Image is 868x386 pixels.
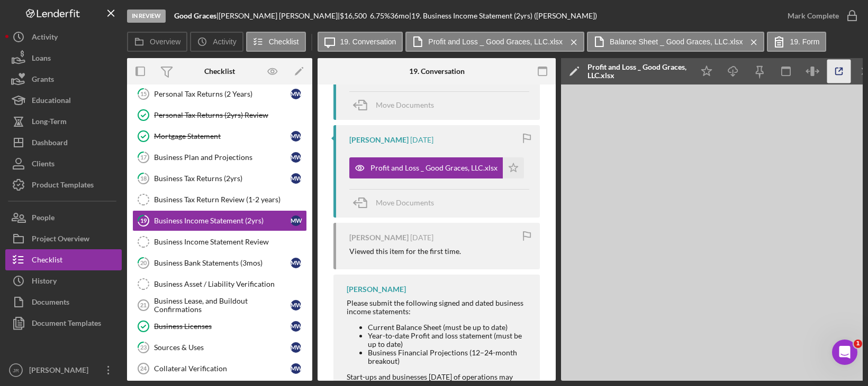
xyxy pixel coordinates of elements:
[32,313,101,336] div: Document Templates
[291,321,301,332] div: M W
[140,365,147,372] tspan: 24
[291,258,301,268] div: M W
[132,295,307,316] a: 21Business Lease, and Buildout ConfirmationsMW
[127,32,187,52] button: Overview
[368,349,529,365] li: Business Financial Projections (12–24-month breakout)
[140,154,147,161] tspan: 17
[140,90,147,97] tspan: 15
[154,111,306,119] div: Personal Tax Returns (2yrs) Review
[409,67,465,76] div: 19. Conversation
[132,252,307,274] a: 20Business Bank Statements (3mos)MW
[349,233,409,242] div: [PERSON_NAME]
[154,216,291,225] div: Business Income Statement (2yrs)
[349,190,445,216] button: Move Documents
[587,32,764,52] button: Balance Sheet _ Good Graces, LLC.xlsx
[140,344,147,351] tspan: 23
[767,32,826,52] button: 19. Form
[154,195,306,204] div: Business Tax Return Review (1-2 years)
[132,105,307,126] a: Personal Tax Returns (2yrs) Review
[291,152,301,163] div: M W
[213,37,236,46] label: Activity
[140,259,147,266] tspan: 20
[376,100,434,109] span: Move Documents
[349,136,409,144] div: [PERSON_NAME]
[132,147,307,168] a: 17Business Plan and ProjectionsMW
[140,302,147,308] tspan: 21
[5,313,122,334] a: Document Templates
[132,83,307,105] a: 15Personal Tax Returns (2 Years)MW
[174,12,219,20] div: |
[370,12,390,20] div: 6.75 %
[154,364,291,373] div: Collateral Verification
[219,12,340,20] div: [PERSON_NAME] [PERSON_NAME] |
[5,291,122,313] button: Documents
[132,210,307,231] a: 19Business Income Statement (2yrs)MW
[405,32,584,52] button: Profit and Loss _ Good Graces, LLC.xlsx
[132,358,307,379] a: 24Collateral VerificationMW
[5,360,122,381] button: JR[PERSON_NAME]
[150,37,180,46] label: Overview
[26,360,95,383] div: [PERSON_NAME]
[127,10,166,23] div: In Review
[269,37,299,46] label: Checklist
[347,299,529,316] div: Please submit the following signed and dated business income statements:
[154,259,291,267] div: Business Bank Statements (3mos)
[154,343,291,352] div: Sources & Uses
[204,67,235,76] div: Checklist
[132,316,307,337] a: Business LicensesMW
[154,132,291,140] div: Mortgage Statement
[368,323,529,332] li: Current Balance Sheet (must be up to date)
[788,5,839,26] div: Mark Complete
[154,297,291,314] div: Business Lease, and Buildout Confirmations
[390,12,409,20] div: 36 mo
[291,342,301,353] div: M W
[410,233,433,242] time: 2025-03-03 17:09
[291,215,301,226] div: M W
[154,153,291,162] div: Business Plan and Projections
[428,37,563,46] label: Profit and Loss _ Good Graces, LLC.xlsx
[32,291,69,315] div: Documents
[587,63,688,80] div: Profit and Loss _ Good Graces, LLC.xlsx
[190,32,243,52] button: Activity
[777,5,863,26] button: Mark Complete
[340,11,367,20] span: $16,500
[340,37,396,46] label: 19. Conversation
[368,332,529,349] li: Year-to-date Profit and loss statement (must be up to date)
[854,340,862,348] span: 1
[154,90,291,98] div: Personal Tax Returns (2 Years)
[291,89,301,99] div: M W
[13,368,19,373] text: JR
[140,217,147,224] tspan: 19
[154,238,306,246] div: Business Income Statement Review
[291,173,301,184] div: M W
[174,11,216,20] b: Good Graces
[154,322,291,331] div: Business Licenses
